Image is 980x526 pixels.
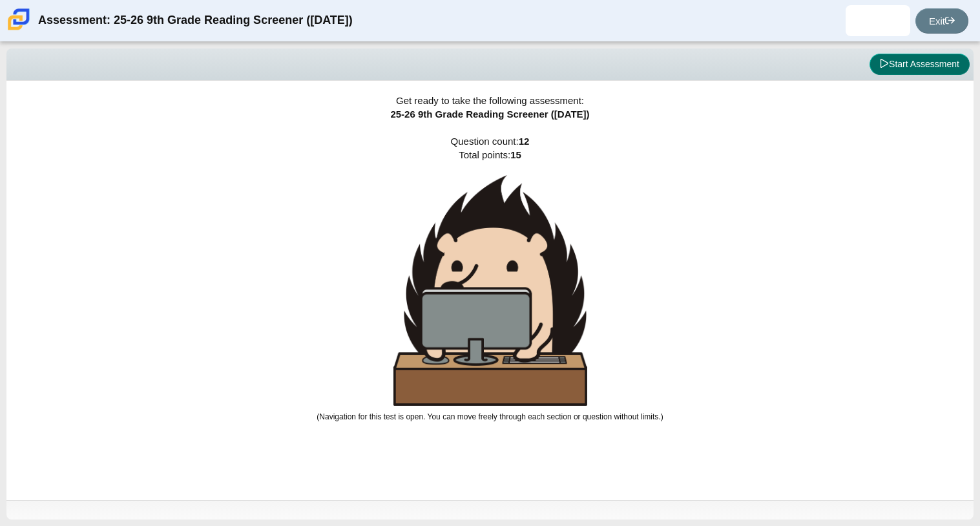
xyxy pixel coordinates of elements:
span: Question count: Total points: [317,136,663,421]
a: Exit [915,8,968,34]
img: hedgehog-behind-computer-large.png [393,175,587,406]
span: 25-26 9th Grade Reading Screener ([DATE]) [390,109,589,120]
a: Carmen School of Science & Technology [5,24,32,35]
button: Start Assessment [870,54,970,76]
img: Carmen School of Science & Technology [5,6,32,33]
img: andres.gonzalezmac.3mu1tb [868,10,888,31]
small: (Navigation for this test is open. You can move freely through each section or question without l... [317,412,663,421]
b: 15 [510,149,521,160]
span: Get ready to take the following assessment: [396,95,584,106]
b: 12 [519,136,530,147]
div: Assessment: 25-26 9th Grade Reading Screener ([DATE]) [38,5,353,36]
